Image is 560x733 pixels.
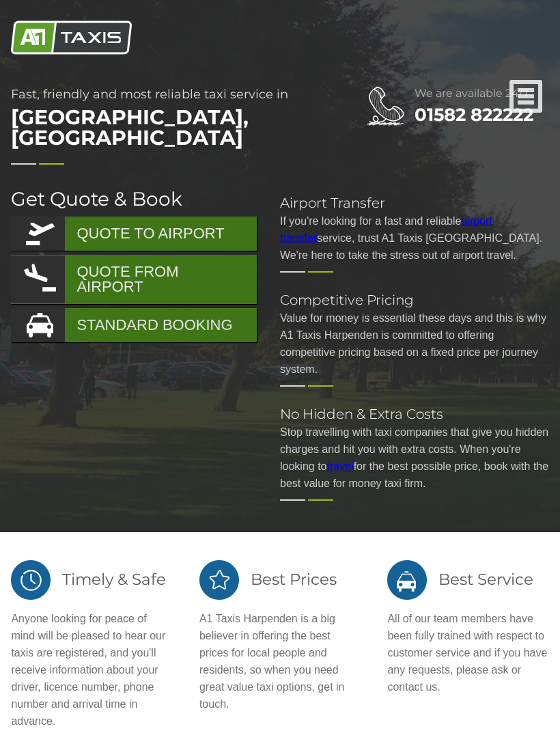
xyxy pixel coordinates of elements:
[280,309,549,378] p: Value for money is essential these days and this is why A1 Taxis Harpenden is committed to offeri...
[11,88,333,155] h1: Fast, friendly and most reliable taxi service in
[199,610,361,713] p: A1 Taxis Harpenden is a big believer in offering the best prices for local people and residents, ...
[280,196,549,210] h2: Airport Transfer
[11,20,132,55] img: A1 Taxis
[11,308,256,342] a: STANDARD BOOKING
[280,407,549,421] h2: No Hidden & Extra Costs
[11,217,256,251] a: QUOTE TO AIRPORT
[280,293,549,307] h2: Competitive Pricing
[280,424,549,492] p: Stop travelling with taxi companies that give you hidden charges and hit you with extra costs. Wh...
[415,88,549,99] h2: We are available 24/7
[11,559,172,600] h2: Timely & Safe
[387,610,548,695] p: All of our team members have been fully trained with respect to customer service and if you have ...
[11,255,256,304] a: QUOTE FROM AIRPORT
[280,212,549,264] p: If you're looking for a fast and reliable service, trust A1 Taxis [GEOGRAPHIC_DATA]. We're here t...
[11,100,333,155] span: [GEOGRAPHIC_DATA], [GEOGRAPHIC_DATA]
[11,189,258,208] h2: Get Quote & Book
[199,559,361,600] h2: Best Prices
[280,215,492,244] a: airport transfer
[509,80,543,115] a: Nav
[11,610,172,730] p: Anyone looking for peace of mind will be pleased to hear our taxis are registered, and you'll rec...
[387,559,548,600] h2: Best Service
[415,104,533,126] a: 01582 822222
[327,460,354,472] a: travel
